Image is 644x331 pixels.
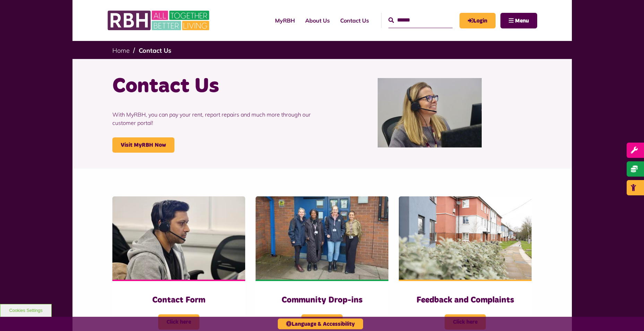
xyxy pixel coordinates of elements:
[112,196,245,280] img: Contact Centre February 2024 (4)
[126,295,231,306] h3: Contact Form
[139,46,171,54] a: Contact Us
[112,46,130,54] a: Home
[399,196,532,280] img: SAZMEDIA RBH 22FEB24 97
[278,319,363,329] button: Language & Accessibility
[269,295,375,306] h3: Community Drop-ins
[500,13,537,28] button: Navigation
[613,300,644,331] iframe: Netcall Web Assistant for live chat
[445,314,486,330] span: Click here
[112,100,317,137] p: With MyRBH, you can pay your rent, report repairs and much more through our customer portal!
[270,11,300,30] a: MyRBH
[256,196,388,280] img: Heywood Drop In 2024
[515,18,529,24] span: Menu
[112,137,174,153] a: Visit MyRBH Now
[301,314,343,330] span: Click here
[335,11,374,30] a: Contact Us
[158,314,199,330] span: Click here
[300,11,335,30] a: About Us
[107,7,211,34] img: RBH
[378,78,482,147] img: Contact Centre February 2024 (1)
[112,73,317,100] h1: Contact Us
[460,13,496,28] a: MyRBH
[413,295,518,306] h3: Feedback and Complaints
